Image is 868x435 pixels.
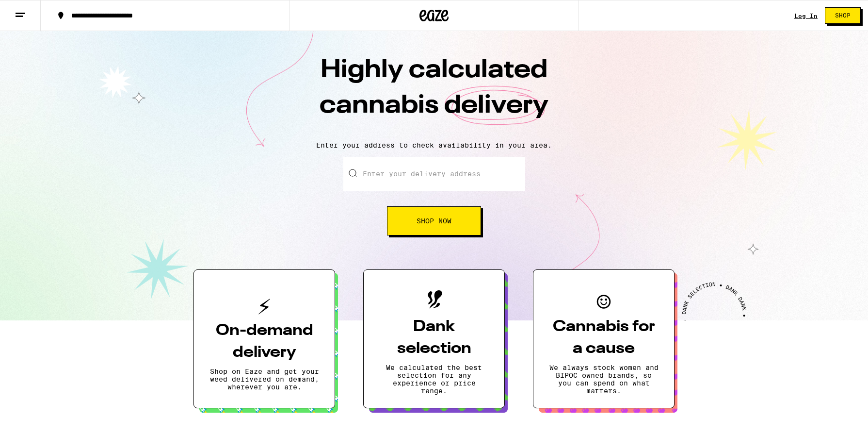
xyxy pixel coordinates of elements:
p: Shop on Eaze and get your weed delivered on demand, wherever you are. [209,368,319,391]
h3: On-demand delivery [209,320,319,364]
a: Log In [794,13,818,19]
h3: Dank selection [379,316,489,360]
button: Dank selectionWe calculated the best selection for any experience or price range. [363,269,505,408]
button: Cannabis for a causeWe always stock women and BIPOC owned brands, so you can spend on what matters. [533,269,675,408]
button: On-demand deliveryShop on Eaze and get your weed delivered on demand, wherever you are. [193,269,335,408]
button: Shop [825,7,861,24]
span: Shop [835,13,851,18]
h1: Highly calculated cannabis delivery [264,53,604,134]
p: Enter your address to check availability in your area. [10,141,858,149]
a: Shop [818,7,868,24]
button: Shop Now [387,206,481,235]
h3: Cannabis for a cause [549,316,659,360]
span: Shop Now [417,217,451,224]
p: We calculated the best selection for any experience or price range. [379,364,489,395]
input: Enter your delivery address [343,157,525,191]
p: We always stock women and BIPOC owned brands, so you can spend on what matters. [549,364,659,395]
